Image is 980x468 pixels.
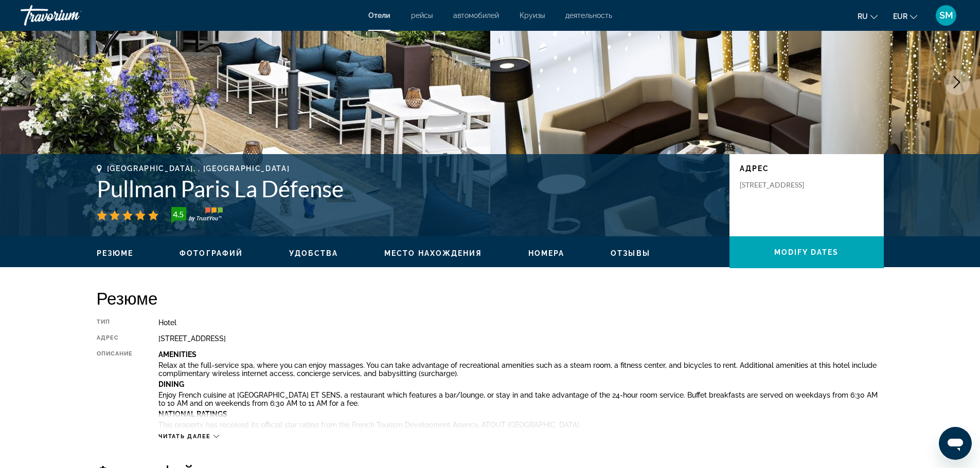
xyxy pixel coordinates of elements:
button: Удобства [289,249,338,258]
a: Отели [368,11,390,20]
h2: Резюме [97,288,884,308]
span: Фотографий [180,249,243,257]
span: Место нахождения [384,249,482,257]
button: Change language [858,9,878,24]
b: Amenities [158,350,197,359]
div: Описание [97,350,133,427]
a: рейсы [411,11,433,20]
p: [STREET_ADDRESS] [740,180,822,190]
button: Резюме [97,249,134,258]
p: Relax at the full-service spa, where you can enjoy massages. You can take advantage of recreation... [158,361,883,378]
button: Фотографий [180,249,243,258]
div: Hotel [158,319,883,327]
span: Номера [528,249,565,257]
p: Enjoy French cuisine at [GEOGRAPHIC_DATA] ET SENS, a restaurant which features a bar/lounge, or s... [158,391,883,407]
button: Отзывы [611,249,650,258]
span: Modify Dates [774,248,839,256]
div: Тип [97,319,133,327]
b: Dining [158,380,184,388]
span: Удобства [289,249,338,257]
span: Читать далее [158,433,211,440]
div: адрес [97,334,133,343]
iframe: Button to launch messaging window [939,427,972,460]
a: деятельность [565,11,612,20]
button: Previous image [10,69,36,95]
button: Номера [528,249,565,258]
h1: Pullman Paris La Défense [97,175,719,202]
p: адрес [740,164,874,173]
img: TrustYou guest rating badge [171,207,223,223]
span: SM [939,10,953,21]
button: Modify Dates [729,236,884,268]
a: автомобилей [453,11,499,20]
button: User Menu [933,5,959,26]
div: [STREET_ADDRESS] [158,334,883,343]
span: Отзывы [611,249,650,257]
span: ru [858,12,868,21]
b: National Ratings [158,410,227,418]
div: 4.5 [168,208,189,220]
span: EUR [893,12,907,21]
span: [GEOGRAPHIC_DATA], , [GEOGRAPHIC_DATA] [107,164,290,173]
button: Next image [944,69,970,95]
a: Круизы [520,11,545,20]
button: Место нахождения [384,249,482,258]
a: Travorium [21,2,123,29]
button: Change currency [893,9,917,24]
span: Резюме [97,249,134,257]
button: Читать далее [158,433,219,440]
